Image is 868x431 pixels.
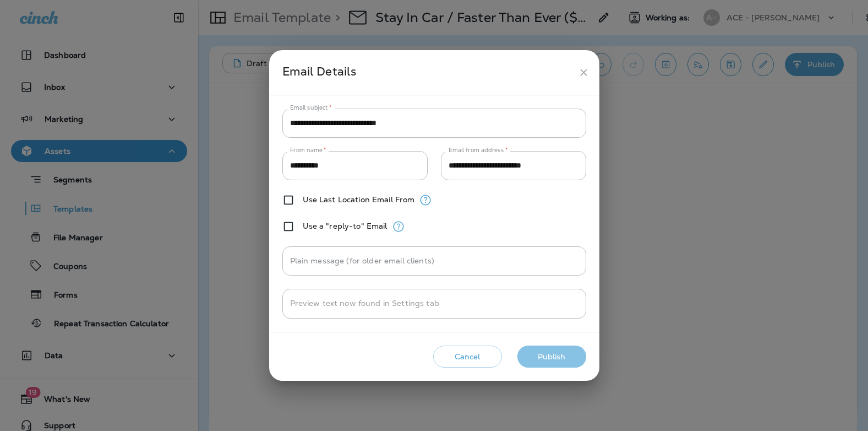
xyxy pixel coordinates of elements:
[290,146,326,154] label: From name
[574,62,594,83] button: close
[517,346,586,368] button: Publish
[303,222,387,230] label: Use a "reply-to" Email
[290,104,332,112] label: Email subject
[303,195,415,204] label: Use Last Location Email From
[433,346,502,368] button: Cancel
[282,62,574,83] div: Email Details
[449,146,507,154] label: Email from address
